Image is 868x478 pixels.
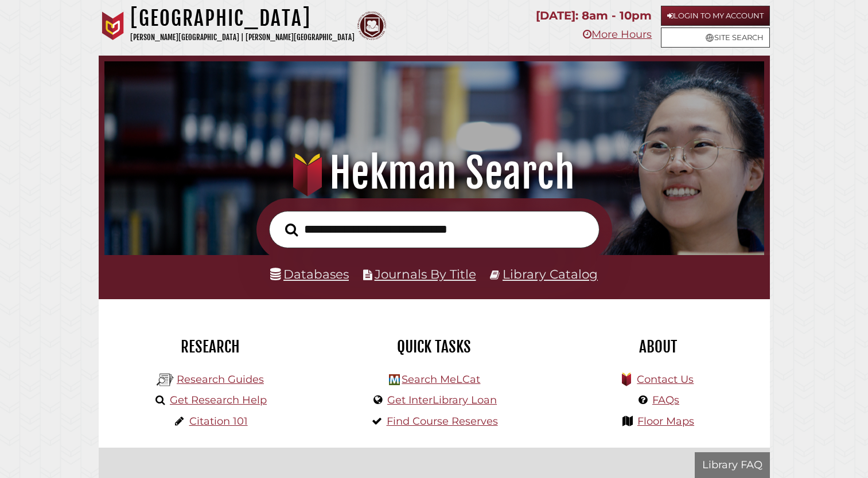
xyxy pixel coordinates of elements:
[117,148,751,198] h1: Hekman Search
[331,337,538,356] h2: Quick Tasks
[357,11,386,40] img: Calvin Theological Seminary
[157,371,174,389] img: Hekman Library Logo
[189,415,248,428] a: Citation 101
[637,415,694,428] a: Floor Maps
[637,373,694,386] a: Contact Us
[652,394,679,406] a: FAQs
[503,267,598,281] a: Library Catalog
[389,374,400,385] img: Hekman Library Logo
[387,394,497,406] a: Get InterLibrary Loan
[177,373,264,386] a: Research Guides
[555,337,761,356] h2: About
[107,337,314,356] h2: Research
[661,6,770,26] a: Login to My Account
[170,394,267,406] a: Get Research Help
[279,220,303,240] button: Search
[402,373,480,386] a: Search MeLCat
[270,267,349,281] a: Databases
[375,267,476,281] a: Journals By Title
[661,28,770,48] a: Site Search
[387,415,498,428] a: Find Course Reserves
[285,222,298,236] i: Search
[99,11,127,40] img: Calvin University
[130,6,355,31] h1: [GEOGRAPHIC_DATA]
[130,31,355,44] p: [PERSON_NAME][GEOGRAPHIC_DATA] | [PERSON_NAME][GEOGRAPHIC_DATA]
[536,6,652,26] p: [DATE]: 8am - 10pm
[583,28,652,41] a: More Hours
